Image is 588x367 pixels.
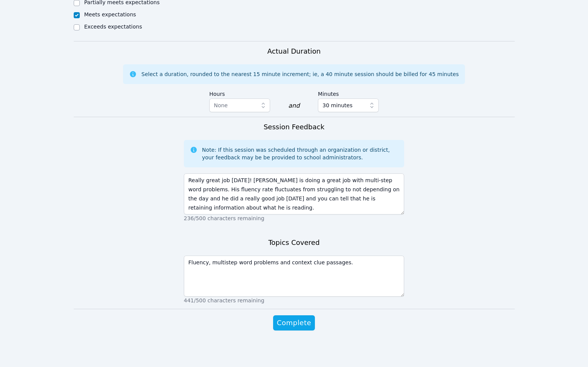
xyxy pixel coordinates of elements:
[209,87,270,99] label: Hours
[202,146,398,161] div: Note: If this session was scheduled through an organization or district, your feedback may be be ...
[184,256,405,297] textarea: Fluency, multistep word problems and context clue passages.
[268,237,319,248] h3: Topics Covered
[214,102,228,108] span: None
[84,24,142,30] label: Exceeds expectations
[84,11,136,17] label: Meets expectations
[264,122,324,132] h3: Session Feedback
[322,101,352,110] span: 30 minutes
[141,70,458,78] div: Select a duration, rounded to the nearest 15 minute increment; ie, a 40 minute session should be ...
[184,297,405,304] p: 441/500 characters remaining
[267,46,321,57] h3: Actual Duration
[277,318,311,328] span: Complete
[209,99,270,112] button: None
[273,315,315,330] button: Complete
[318,87,379,99] label: Minutes
[184,173,405,214] textarea: Really great job [DATE]! [PERSON_NAME] is doing a great job with multi-step word problems. His fl...
[318,99,379,112] button: 30 minutes
[184,214,405,222] p: 236/500 characters remaining
[288,101,300,110] div: and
